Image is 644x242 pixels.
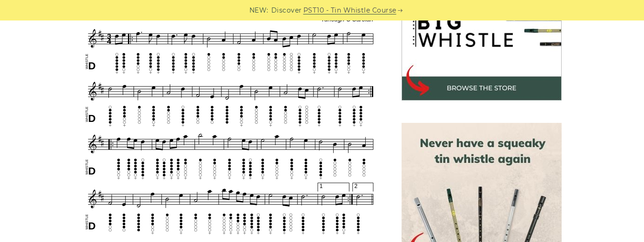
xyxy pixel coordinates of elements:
a: PST10 - Tin Whistle Course [303,5,396,16]
span: Discover [271,5,302,16]
span: NEW: [249,5,268,16]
